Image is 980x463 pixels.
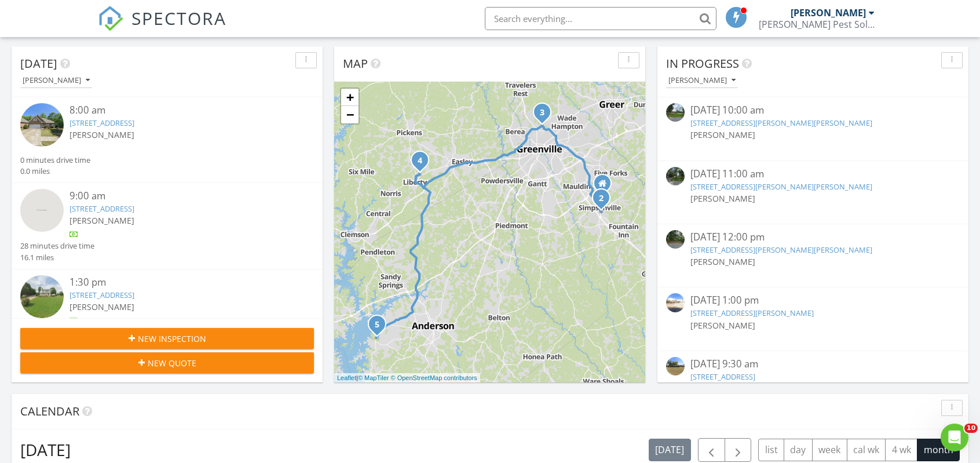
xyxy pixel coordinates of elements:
i: 3 [540,109,544,117]
a: [STREET_ADDRESS] [70,118,134,128]
a: [DATE] 9:30 am [STREET_ADDRESS] [PERSON_NAME] [666,357,960,409]
span: New Inspection [138,333,206,345]
a: 1:30 pm [STREET_ADDRESS] [PERSON_NAME] 39 minutes drive time 22.5 miles [20,275,314,349]
div: 18 FARM BROOK WAY, SIMPSONVILLE SC 29681 [602,183,609,190]
a: [DATE] 10:00 am [STREET_ADDRESS][PERSON_NAME][PERSON_NAME] [PERSON_NAME] [666,103,960,154]
div: 101 Sundowner Blvd, Anderson, SC 29626 [377,324,384,331]
span: Map [343,56,368,71]
div: 9:00 am [70,189,290,203]
div: 1:30 pm [70,275,290,290]
a: [STREET_ADDRESS][PERSON_NAME][PERSON_NAME] [690,245,872,255]
div: [DATE] 12:00 pm [690,230,935,245]
div: 0 minutes drive time [20,155,90,166]
div: | [334,373,480,383]
a: © MapTiler [358,374,389,381]
button: list [758,439,784,461]
a: © OpenStreetMap contributors [391,374,477,381]
a: [DATE] 11:00 am [STREET_ADDRESS][PERSON_NAME][PERSON_NAME] [PERSON_NAME] [666,167,960,218]
span: In Progress [666,56,739,71]
button: New Inspection [20,328,314,349]
img: streetview [666,103,685,122]
div: 216 Banbury Cir, Simpsonville, SC 29681 [601,198,608,205]
img: streetview [20,189,64,232]
a: [STREET_ADDRESS][PERSON_NAME][PERSON_NAME] [690,118,872,128]
a: 9:00 am [STREET_ADDRESS] [PERSON_NAME] 28 minutes drive time 16.1 miles [20,189,314,263]
div: [DATE] 11:00 am [690,167,935,181]
input: Search everything... [485,7,716,30]
button: 4 wk [885,439,917,461]
div: [PERSON_NAME] [668,76,736,85]
span: Calendar [20,403,79,419]
a: [STREET_ADDRESS] [690,371,755,382]
a: [STREET_ADDRESS] [70,290,134,300]
div: [DATE] 10:00 am [690,103,935,118]
div: 28 minutes drive time [20,240,94,251]
div: 8:00 am [70,103,290,118]
img: streetview [666,293,685,312]
div: [DATE] 9:30 am [690,357,935,371]
img: The Best Home Inspection Software - Spectora [98,6,123,31]
button: day [784,439,813,461]
span: [DATE] [20,56,57,71]
button: week [812,439,847,461]
div: 508 Hillandale Rd, Liberty, SC 29657 [420,160,427,167]
div: 16.1 miles [20,252,94,263]
span: [PERSON_NAME] [690,320,755,331]
a: Zoom out [341,106,359,123]
button: [DATE] [649,439,691,461]
h2: [DATE] [20,438,71,461]
a: 8:00 am [STREET_ADDRESS] [PERSON_NAME] 0 minutes drive time 0.0 miles [20,103,314,177]
button: [PERSON_NAME] [20,73,92,89]
span: SPECTORA [131,6,226,30]
span: [PERSON_NAME] [690,256,755,267]
i: 4 [418,157,422,165]
img: streetview [666,167,685,185]
button: [PERSON_NAME] [666,73,738,89]
button: Next month [725,438,752,462]
i: 5 [375,321,379,329]
button: cal wk [847,439,886,461]
a: [STREET_ADDRESS][PERSON_NAME][PERSON_NAME] [690,181,872,192]
span: New Quote [148,357,196,369]
img: streetview [666,357,685,375]
button: month [917,439,960,461]
div: [PERSON_NAME] [23,76,90,85]
div: 112 Siena Dr, Greenville, SC 29609 [542,112,549,119]
a: SPECTORA [98,16,226,40]
a: Leaflet [337,374,356,381]
span: [PERSON_NAME] [690,193,755,204]
div: Bryant Pest Solutions, LLC [759,19,875,30]
span: 10 [964,424,978,433]
a: [DATE] 1:00 pm [STREET_ADDRESS][PERSON_NAME] [PERSON_NAME] [666,293,960,344]
span: [PERSON_NAME] [70,301,134,312]
div: [DATE] 1:00 pm [690,293,935,308]
a: Zoom in [341,89,359,106]
a: [DATE] 12:00 pm [STREET_ADDRESS][PERSON_NAME][PERSON_NAME] [PERSON_NAME] [666,230,960,281]
button: Previous month [698,438,725,462]
i: 2 [599,195,604,203]
iframe: Intercom live chat [941,424,968,451]
div: [PERSON_NAME] [791,7,866,19]
img: streetview [666,230,685,249]
img: streetview [20,275,64,319]
span: [PERSON_NAME] [70,215,134,226]
a: [STREET_ADDRESS] [70,203,134,214]
span: [PERSON_NAME] [690,129,755,140]
button: New Quote [20,352,314,373]
div: 0.0 miles [20,166,90,177]
span: [PERSON_NAME] [70,129,134,140]
a: [STREET_ADDRESS][PERSON_NAME] [690,308,814,318]
img: streetview [20,103,64,147]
